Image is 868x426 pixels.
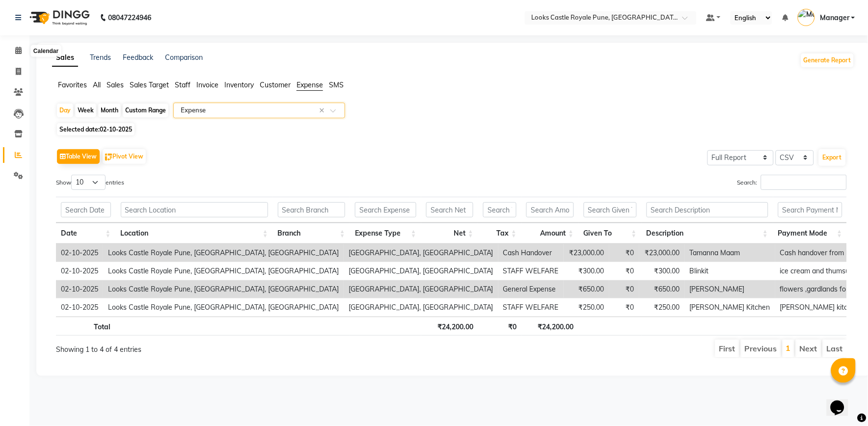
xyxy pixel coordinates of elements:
a: Comparison [165,53,203,62]
div: Day [57,104,73,117]
td: 02-10-2025 [56,298,103,317]
th: Date: activate to sort column ascending [56,223,116,244]
button: Table View [57,149,100,164]
td: ₹0 [609,298,639,317]
td: [GEOGRAPHIC_DATA], [GEOGRAPHIC_DATA] [344,298,498,317]
b: 08047224946 [108,4,151,31]
td: ₹0 [609,262,639,280]
td: Blinkit [685,262,775,280]
input: Search Amount [526,202,573,217]
label: Show entries [56,175,124,190]
iframe: chat widget [827,387,858,416]
input: Search: [761,175,847,190]
th: Location: activate to sort column ascending [116,223,273,244]
select: Showentries [71,175,106,190]
th: Payment Mode: activate to sort column ascending [773,223,847,244]
td: 02-10-2025 [56,244,103,262]
th: Total [56,317,115,336]
span: Customer [260,80,291,89]
span: All [93,80,101,89]
th: ₹24,200.00 [421,317,478,336]
button: Pivot View [103,149,146,164]
td: Cash Handover [498,244,564,262]
span: Inventory [224,80,254,89]
input: Search Expense Type [355,202,416,217]
th: Description: activate to sort column ascending [642,223,773,244]
td: 02-10-2025 [56,262,103,280]
button: Export [819,149,846,166]
input: Search Branch [278,202,345,217]
img: logo [25,4,92,31]
span: Sales Target [130,80,169,89]
td: Looks Castle Royale Pune, [GEOGRAPHIC_DATA], [GEOGRAPHIC_DATA] [103,298,344,317]
td: ₹250.00 [639,298,685,317]
td: ₹23,000.00 [564,244,609,262]
input: Search Description [647,202,768,217]
td: Looks Castle Royale Pune, [GEOGRAPHIC_DATA], [GEOGRAPHIC_DATA] [103,262,344,280]
th: Amount: activate to sort column ascending [521,223,578,244]
input: Search Tax [483,202,516,217]
input: Search Location [121,202,268,217]
th: Expense Type: activate to sort column ascending [350,223,421,244]
div: Showing 1 to 4 of 4 entries [56,339,377,355]
td: STAFF WELFARE [498,298,564,317]
a: Trends [90,53,111,62]
a: 1 [786,343,791,353]
td: [GEOGRAPHIC_DATA], [GEOGRAPHIC_DATA] [344,262,498,280]
button: Generate Report [801,53,854,67]
th: Tax: activate to sort column ascending [478,223,521,244]
td: [GEOGRAPHIC_DATA], [GEOGRAPHIC_DATA] [344,244,498,262]
td: [PERSON_NAME] [685,280,775,298]
a: Feedback [123,53,153,62]
span: 02-10-2025 [100,126,132,133]
span: Selected date: [57,123,135,135]
input: Search Payment Mode [778,202,842,217]
td: STAFF WELFARE [498,262,564,280]
td: ₹0 [609,244,639,262]
td: [PERSON_NAME] Kitchen [685,298,775,317]
div: Calendar [31,45,61,57]
input: Search Net [426,202,473,217]
td: Tamanna Maam [685,244,775,262]
span: SMS [329,80,344,89]
td: ₹250.00 [564,298,609,317]
span: Expense [297,80,323,89]
span: Clear all [319,106,327,116]
th: ₹0 [478,317,521,336]
td: ₹650.00 [564,280,609,298]
td: ₹650.00 [639,280,685,298]
th: Branch: activate to sort column ascending [273,223,350,244]
input: Search Date [61,202,111,217]
div: Custom Range [123,104,168,117]
th: ₹24,200.00 [521,317,578,336]
td: 02-10-2025 [56,280,103,298]
th: Net: activate to sort column ascending [421,223,478,244]
span: Sales [107,80,124,89]
td: ₹0 [609,280,639,298]
td: ₹300.00 [639,262,685,280]
span: Invoice [196,80,218,89]
span: Staff [175,80,190,89]
input: Search Given To [584,202,637,217]
img: pivot.png [105,154,112,161]
td: Looks Castle Royale Pune, [GEOGRAPHIC_DATA], [GEOGRAPHIC_DATA] [103,244,344,262]
td: [GEOGRAPHIC_DATA], [GEOGRAPHIC_DATA] [344,280,498,298]
div: Week [75,104,96,117]
td: ₹300.00 [564,262,609,280]
td: Looks Castle Royale Pune, [GEOGRAPHIC_DATA], [GEOGRAPHIC_DATA] [103,280,344,298]
td: General Expense [498,280,564,298]
div: Month [98,104,121,117]
label: Search: [737,175,847,190]
th: Given To: activate to sort column ascending [579,223,642,244]
span: Favorites [58,80,87,89]
td: ₹23,000.00 [639,244,685,262]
